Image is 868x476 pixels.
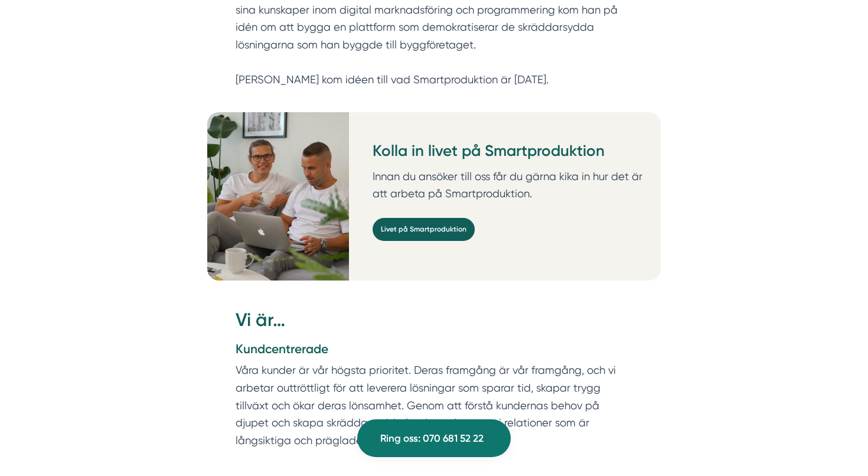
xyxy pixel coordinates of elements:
p: Våra kunder är vår högsta prioritet. Deras framgång är vår framgång, och vi arbetar outtröttligt ... [236,361,632,467]
img: Personal på Smartproduktion [207,112,349,281]
a: Ring oss: 070 681 52 22 [357,419,511,457]
strong: Kundcentrerade [236,341,328,356]
a: Livet på Smartproduktion [373,218,475,241]
span: Ring oss: 070 681 52 22 [380,431,484,446]
h2: Vi är… [236,307,632,340]
h3: Kolla in livet på Smartproduktion [373,141,651,168]
p: Innan du ansöker till oss får du gärna kika in hur det är att arbeta på Smartproduktion. [373,168,651,203]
